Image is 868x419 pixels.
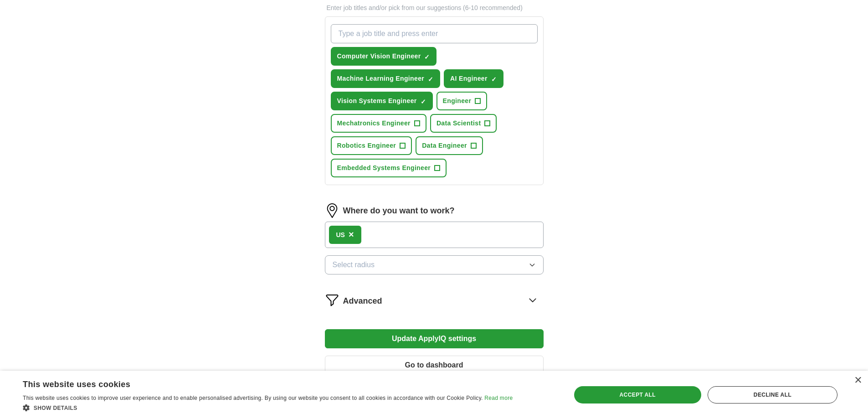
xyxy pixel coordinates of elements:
[325,329,544,348] button: Update ApplyIQ settings
[574,386,701,403] div: Accept all
[421,98,426,105] span: ✓
[430,114,497,133] button: Data Scientist
[331,24,538,43] input: Type a job title and press enter
[854,377,861,384] div: Close
[23,395,483,401] span: This website uses cookies to improve user experience and to enable personalised advertising. By u...
[337,74,425,83] span: Machine Learning Engineer
[331,114,426,133] button: Mechatronics Engineer
[349,228,354,242] button: ×
[325,3,544,13] p: Enter job titles and/or pick from our suggestions (6-10 recommended)
[343,205,455,217] label: Where do you want to work?
[343,295,382,307] span: Advanced
[325,293,339,307] img: filter
[331,69,441,88] button: Machine Learning Engineer✓
[325,255,544,274] button: Select radius
[337,119,411,128] span: Mechatronics Engineer
[484,395,513,401] a: Read more, opens a new window
[337,141,396,150] span: Robotics Engineer
[337,163,431,173] span: Embedded Systems Engineer
[331,159,447,177] button: Embedded Systems Engineer
[325,203,339,218] img: location.png
[428,76,433,83] span: ✓
[336,230,345,240] div: US
[337,96,417,106] span: Vision Systems Engineer
[23,403,513,412] div: Show details
[444,69,503,88] button: AI Engineer✓
[491,76,497,83] span: ✓
[708,386,837,403] div: Decline all
[331,92,433,110] button: Vision Systems Engineer✓
[424,53,430,61] span: ✓
[337,52,421,61] span: Computer Vision Engineer
[325,356,544,375] button: Go to dashboard
[443,96,472,106] span: Engineer
[331,136,412,155] button: Robotics Engineer
[437,92,488,110] button: Engineer
[416,136,483,155] button: Data Engineer
[422,141,467,150] span: Data Engineer
[333,259,375,270] span: Select radius
[331,47,437,66] button: Computer Vision Engineer✓
[34,405,77,411] span: Show details
[450,74,488,83] span: AI Engineer
[23,376,490,390] div: This website uses cookies
[437,119,481,128] span: Data Scientist
[349,229,354,239] span: ×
